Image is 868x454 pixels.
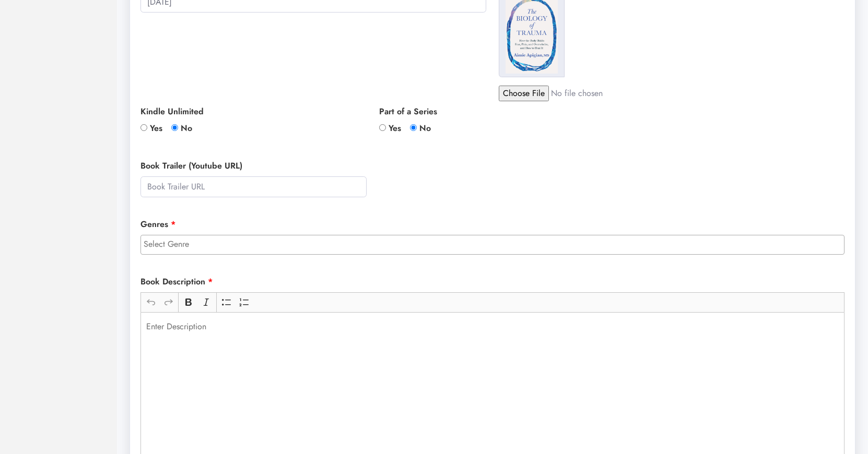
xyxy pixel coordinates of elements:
label: No [171,122,192,135]
label: Genres [140,218,175,231]
input: No [171,124,178,131]
input: Yes [140,124,147,131]
label: Book Trailer (Youtube URL) [140,160,242,172]
input: No [410,124,417,131]
div: Editor toolbar [140,292,844,313]
input: Yes [379,124,386,131]
label: Yes [140,122,162,135]
label: Kindle Unlimited [140,105,367,118]
input: Book Trailer URL [140,176,367,197]
label: Part of a Series [379,105,605,118]
input: Select Genre [144,238,847,250]
label: Book Description [140,276,213,288]
label: No [410,122,431,135]
label: Yes [379,122,401,135]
